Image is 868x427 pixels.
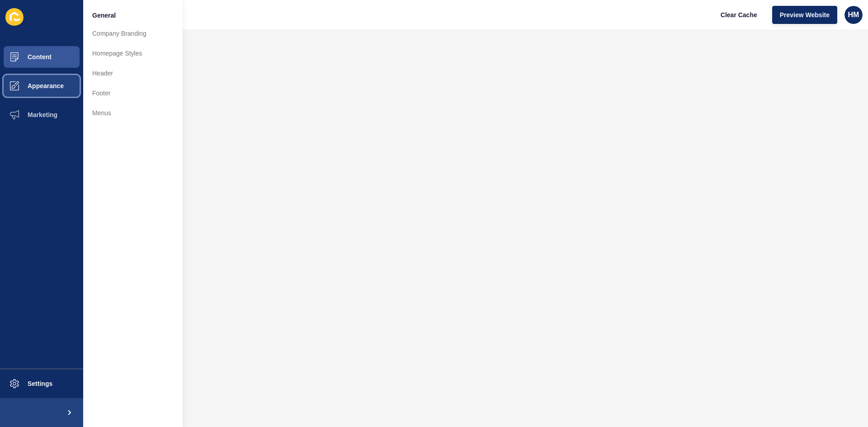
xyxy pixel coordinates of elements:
span: HM [848,10,859,19]
span: Preview Website [780,10,830,19]
span: Clear Cache [721,10,757,19]
a: Company Branding [83,23,183,43]
button: Clear Cache [713,6,765,24]
a: Header [83,63,183,83]
span: General [92,11,116,20]
a: Footer [83,83,183,103]
a: Homepage Styles [83,43,183,63]
button: Preview Website [772,6,837,24]
a: Menus [83,103,183,123]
